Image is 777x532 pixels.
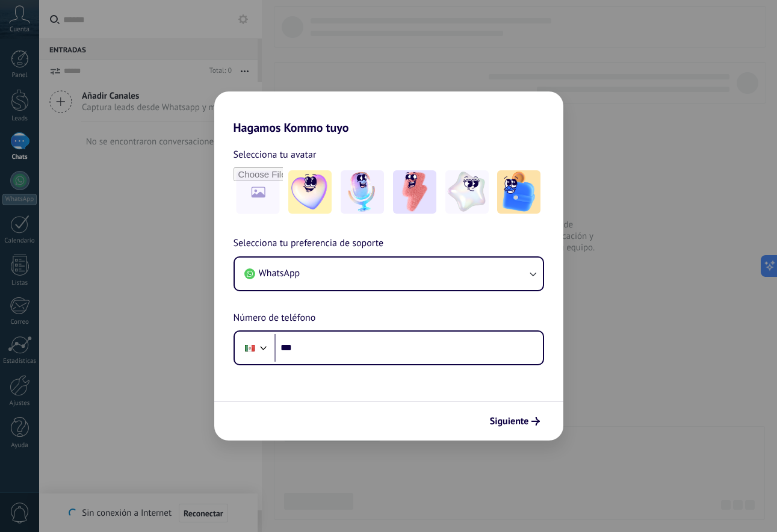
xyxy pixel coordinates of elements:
img: -3.jpeg [393,170,436,214]
div: Mexico: + 52 [238,335,261,360]
h2: Hagamos Kommo tuyo [214,91,563,135]
span: Selecciona tu preferencia de soporte [234,236,384,252]
img: -1.jpeg [288,170,332,214]
span: Número de teléfono [234,311,316,326]
img: -2.jpeg [341,170,384,214]
span: Siguiente [490,417,529,425]
img: -4.jpeg [445,170,489,214]
img: -5.jpeg [497,170,540,214]
button: Siguiente [484,411,545,431]
span: Selecciona tu avatar [234,147,317,162]
span: WhatsApp [259,267,300,279]
button: WhatsApp [235,258,543,290]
